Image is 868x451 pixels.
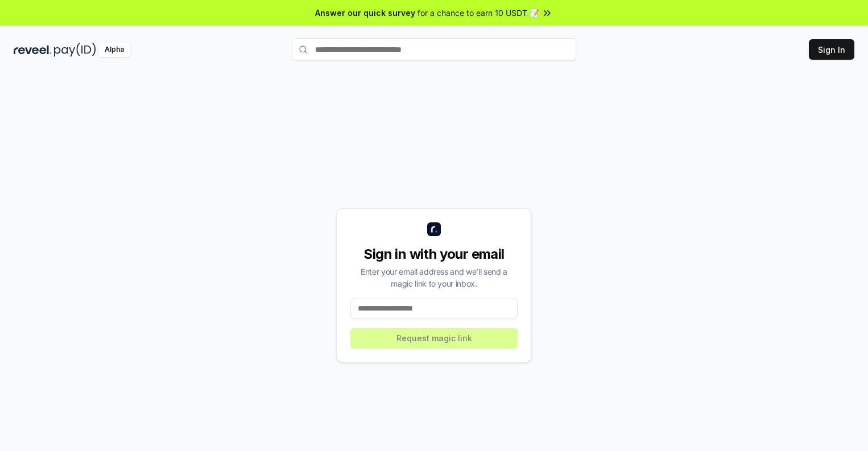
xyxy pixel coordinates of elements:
[350,266,518,289] div: Enter your email address and we’ll send a magic link to your inbox.
[14,43,52,57] img: reveel_dark
[98,43,130,57] div: Alpha
[350,245,518,263] div: Sign in with your email
[315,7,415,19] span: Answer our quick survey
[809,39,854,60] button: Sign In
[427,222,441,236] img: logo_small
[418,7,539,19] span: for a chance to earn 10 USDT 📝
[54,43,96,57] img: pay_id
